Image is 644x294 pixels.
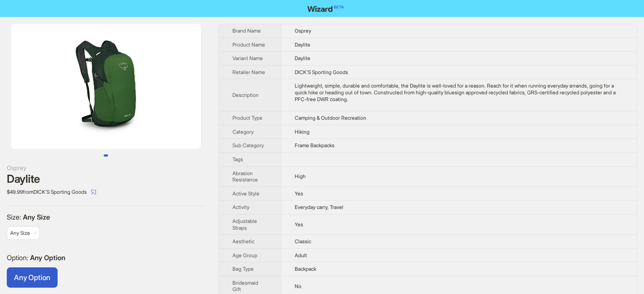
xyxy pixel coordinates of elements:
[232,129,254,135] span: Category
[232,92,259,98] span: Description
[10,230,30,236] span: Any Size
[295,27,311,34] span: Osprey
[295,41,310,48] span: Daylite
[91,190,96,195] span: select
[295,115,366,121] span: Camping & Outdoor Recreation
[295,283,301,289] span: No
[232,218,257,231] span: Adjustable Straps
[23,213,50,221] span: Any Size
[7,185,205,199] div: $49.99 from DICK'S Sporting Goods
[7,267,58,288] label: available
[232,238,254,245] span: Aesthetic
[232,156,243,162] span: Tags
[232,190,260,197] span: Active Style
[295,266,316,272] span: Backpack
[7,163,205,173] div: Osprey
[11,24,201,149] img: Daylite Daylite image 1
[295,129,310,135] span: Hiking
[104,154,108,157] button: Go to slide 1
[295,221,303,228] span: Yes
[232,115,263,121] span: Product Type
[232,266,254,272] span: Bag Type
[295,173,306,179] span: High
[7,173,205,185] div: Daylite
[232,204,249,210] span: Activity
[295,69,348,75] span: DICK'S Sporting Goods
[295,55,310,61] span: Daylite
[232,142,264,148] span: Sub Category
[10,227,36,239] span: available
[232,27,261,34] span: Brand Name
[295,252,307,258] span: Adult
[295,204,343,210] span: Everyday carry, Travel
[232,280,258,293] span: Bridesmaid Gift
[295,190,303,197] span: Yes
[7,213,23,221] span: Size :
[30,253,65,262] span: Any Option
[232,69,265,75] span: Retailer Name
[14,273,50,282] span: Any Option
[232,252,257,258] span: Age Group
[295,238,311,245] span: Classic
[232,170,258,183] span: Abrasion Resistance
[295,142,334,148] span: Frame Backpacks
[232,41,265,48] span: Product Name
[232,55,263,61] span: Variant Name
[7,253,30,262] span: Option :
[295,82,623,102] div: Lightweight, simple, durable and comfortable, the Daylite is well-loved for a reason. Reach for i...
